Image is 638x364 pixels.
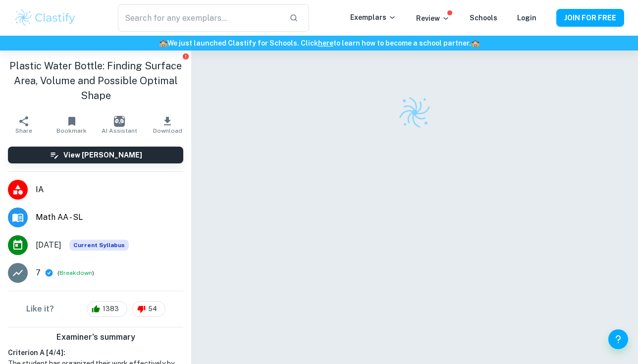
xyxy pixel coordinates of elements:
[87,301,127,317] div: 1383
[69,240,129,251] div: This exemplar is based on the current syllabus. Feel free to refer to it for inspiration/ideas wh...
[14,8,77,28] img: Clastify logo
[8,58,183,103] h1: Plastic Water Bottle: Finding Surface Area, Volume and Possible Optimal Shape
[4,331,187,343] h6: Examiner's summary
[57,268,94,278] span: ( )
[36,267,41,279] p: 7
[396,94,433,131] img: Clastify logo
[470,14,497,22] a: Schools
[63,150,142,160] h6: View [PERSON_NAME]
[36,211,183,223] span: Math AA - SL
[114,116,125,127] img: AI Assistant
[69,240,129,251] span: Current Syllabus
[556,9,624,27] button: JOIN FOR FREE
[350,12,396,23] p: Exemplars
[118,4,281,32] input: Search for any exemplars...
[471,39,479,47] span: 🏫
[102,127,137,134] span: AI Assistant
[132,301,165,317] div: 54
[36,184,183,196] span: IA
[36,239,61,251] span: [DATE]
[608,329,628,349] button: Help and Feedback
[517,14,536,22] a: Login
[26,303,54,315] h6: Like it?
[59,268,92,277] button: Breakdown
[2,38,636,49] h6: We just launched Clastify for Schools. Click to learn how to become a school partner.
[56,127,87,134] span: Bookmark
[8,347,183,358] h6: Criterion A [ 4 / 4 ]:
[97,304,124,314] span: 1383
[416,13,450,24] p: Review
[96,111,144,139] button: AI Assistant
[153,127,182,134] span: Download
[318,39,333,47] a: here
[8,147,183,163] button: View [PERSON_NAME]
[15,127,32,134] span: Share
[143,304,162,314] span: 54
[48,111,96,139] button: Bookmark
[144,111,192,139] button: Download
[159,39,167,47] span: 🏫
[182,52,189,60] button: Report issue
